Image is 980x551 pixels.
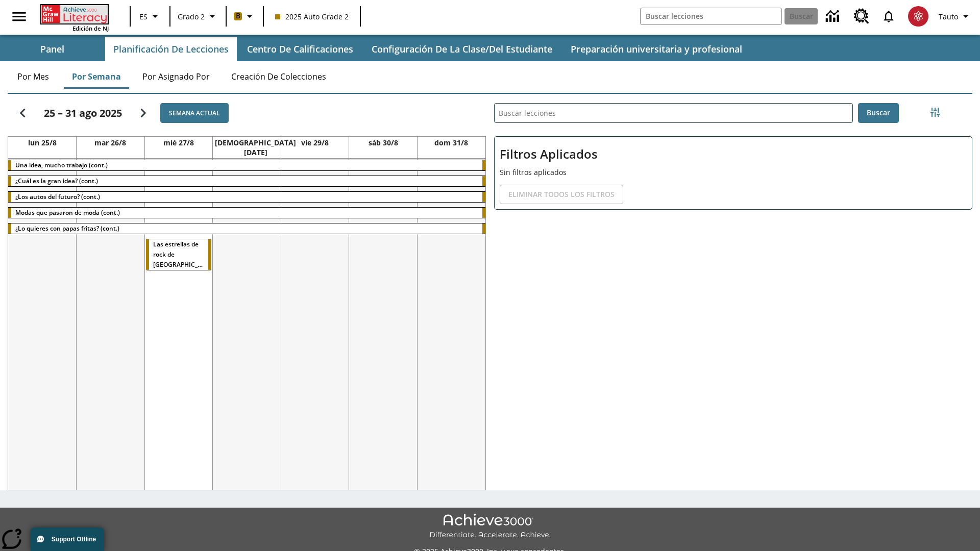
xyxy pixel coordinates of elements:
[366,137,400,148] a: 30 de agosto de 2025
[363,37,560,61] button: Configuración de la clase/del estudiante
[44,107,122,119] h2: 25 – 31 ago 2025
[500,142,967,167] h2: Filtros Aplicados
[130,100,156,126] button: Seguir
[92,137,128,148] a: 26 de agosto de 2025
[8,64,59,89] button: Por mes
[562,37,750,61] button: Preparación universitaria y profesional
[432,137,470,148] a: 31 de agosto de 2025
[10,100,36,126] button: Regresar
[161,137,196,148] a: 27 de agosto de 2025
[239,37,361,61] button: Centro de calificaciones
[178,11,205,22] span: Grado 2
[15,224,119,233] span: ¿Lo quieres con papas fritas? (cont.)
[939,11,958,22] span: Tauto
[858,103,899,123] button: Buscar
[1,37,103,61] button: Panel
[429,514,551,540] img: Achieve3000 Differentiate Accelerate Achieve
[8,160,485,170] div: Una idea, mucho trabajo (cont.)
[908,6,928,27] img: avatar image
[875,3,902,30] a: Notificaciones
[8,223,485,234] div: ¿Lo quieres con papas fritas? (cont.)
[134,64,218,89] button: Por asignado por
[641,8,781,24] input: Buscar campo
[52,536,96,543] span: Support Offline
[64,64,129,89] button: Por semana
[15,208,120,217] span: Modas que pasaron de moda (cont.)
[146,239,212,270] div: Las estrellas de rock de Madagascar
[8,192,485,202] div: ¿Los autos del futuro? (cont.)
[40,4,109,24] a: Portada
[31,528,104,551] button: Support Offline
[299,137,331,148] a: 29 de agosto de 2025
[820,3,848,31] a: Centro de información
[174,7,223,26] button: Grado: Grado 2, Elige un grado
[139,11,148,22] span: ES
[935,7,976,26] button: Perfil/Configuración
[848,3,875,30] a: Centro de recursos, Se abrirá en una pestaña nueva.
[925,102,945,122] button: Menú lateral de filtros
[494,136,972,210] div: Filtros Aplicados
[72,24,109,32] span: Edición de NJ
[486,90,972,490] div: Buscar
[40,3,109,32] div: Portada
[4,2,34,32] button: Abrir el menú lateral
[160,103,229,123] button: Semana actual
[8,208,485,218] div: Modas que pasaron de moda (cont.)
[15,177,98,185] span: ¿Cuál es la gran idea? (cont.)
[153,240,216,269] span: Las estrellas de rock de Madagascar
[230,7,260,26] button: Boost El color de la clase es anaranjado claro. Cambiar el color de la clase.
[495,104,852,122] input: Buscar lecciones
[134,7,166,26] button: Lenguaje: ES, Selecciona un idioma
[223,64,334,89] button: Creación de colecciones
[15,192,100,201] span: ¿Los autos del futuro? (cont.)
[213,137,298,158] a: 28 de agosto de 2025
[8,176,485,186] div: ¿Cuál es la gran idea? (cont.)
[15,161,108,169] span: Una idea, mucho trabajo (cont.)
[236,10,240,22] span: B
[26,137,59,148] a: 25 de agosto de 2025
[500,167,967,178] p: Sin filtros aplicados
[275,11,349,22] span: 2025 Auto Grade 2
[105,37,237,61] button: Planificación de lecciones
[902,3,935,30] button: Escoja un nuevo avatar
